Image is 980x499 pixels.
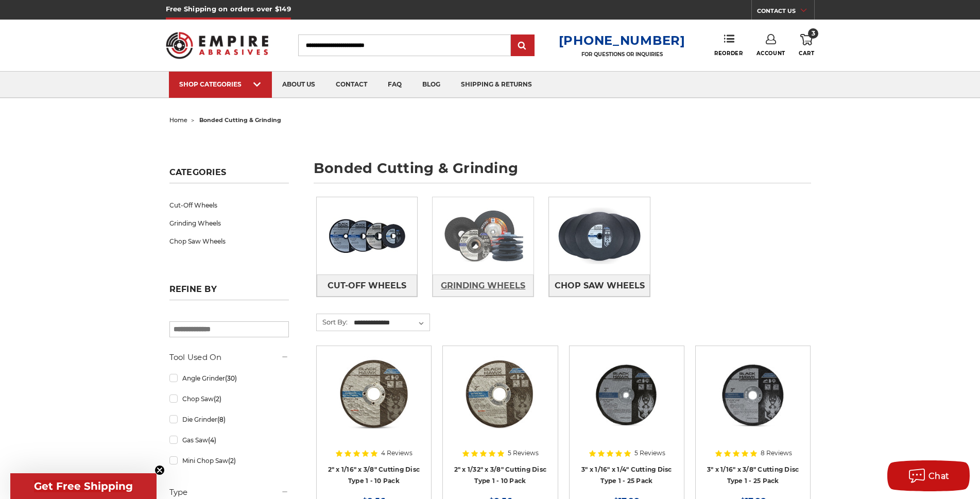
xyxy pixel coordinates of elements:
[166,25,269,65] img: Empire Abrasives
[169,410,289,428] a: Die Grinder
[169,232,289,250] a: Chop Saw Wheels
[377,72,412,98] a: faq
[714,34,743,56] a: Reorder
[634,450,665,456] span: 5 Reviews
[929,471,950,481] span: Chat
[559,33,685,48] a: [PHONE_NUMBER]
[328,277,406,295] span: Cut-Off Wheels
[169,452,289,470] a: Mini Chop Saw
[317,200,418,271] img: Cut-Off Wheels
[325,72,377,98] a: contact
[549,200,650,271] img: Chop Saw Wheels
[433,274,534,297] a: Grinding Wheels
[169,351,289,364] h5: Tool Used On
[314,161,811,183] h1: bonded cutting & grinding
[581,466,672,485] a: 3" x 1/16" x 1/4" Cutting Disc Type 1 - 25 Pack
[381,450,412,456] span: 4 Reviews
[228,457,236,464] span: (2)
[333,353,415,436] img: 2" x 1/16" x 3/8" Cut Off Wheel
[169,369,289,387] a: Angle Grinder
[712,353,794,436] img: 3" x 1/16" x 3/8" Cutting Disc
[757,5,814,20] a: CONTACT US
[34,480,133,492] span: Get Free Shipping
[757,50,785,57] span: Account
[169,284,289,300] h5: Refine by
[761,450,792,456] span: 8 Reviews
[459,353,541,436] img: 2" x 1/32" x 3/8" Cut Off Wheel
[586,353,668,436] img: 3” x .0625” x 1/4” Die Grinder Cut-Off Wheels by Black Hawk Abrasives
[225,374,237,382] span: (30)
[454,466,547,485] a: 2" x 1/32" x 3/8" Cutting Disc Type 1 - 10 Pack
[707,466,799,485] a: 3" x 1/16" x 3/8" Cutting Disc Type 1 - 25 Pack
[317,314,348,330] label: Sort By:
[451,72,542,98] a: shipping & returns
[714,50,743,57] span: Reorder
[559,51,685,58] p: FOR QUESTIONS OR INQUIRIES
[199,116,281,124] span: bonded cutting & grinding
[887,460,970,491] button: Chat
[555,277,645,295] span: Chop Saw Wheels
[450,353,550,453] a: 2" x 1/32" x 3/8" Cut Off Wheel
[412,72,451,98] a: blog
[328,466,420,485] a: 2" x 1/16" x 3/8" Cutting Disc Type 1 - 10 Pack
[512,36,533,56] input: Submit
[169,116,187,124] a: home
[169,390,289,408] a: Chop Saw
[808,28,818,39] span: 3
[352,315,429,331] select: Sort By:
[179,80,262,88] div: SHOP CATEGORIES
[317,274,418,297] a: Cut-Off Wheels
[214,395,221,403] span: (2)
[154,465,165,475] button: Close teaser
[169,431,289,449] a: Gas Saw
[799,50,814,57] span: Cart
[169,214,289,232] a: Grinding Wheels
[549,274,650,297] a: Chop Saw Wheels
[208,436,216,444] span: (4)
[441,277,525,295] span: Grinding Wheels
[169,196,289,214] a: Cut-Off Wheels
[577,353,677,453] a: 3” x .0625” x 1/4” Die Grinder Cut-Off Wheels by Black Hawk Abrasives
[169,486,289,498] h5: Type
[799,34,814,57] a: 3 Cart
[508,450,539,456] span: 5 Reviews
[10,473,157,499] div: Get Free ShippingClose teaser
[433,200,534,271] img: Grinding Wheels
[169,167,289,183] h5: Categories
[217,416,226,423] span: (8)
[324,353,424,453] a: 2" x 1/16" x 3/8" Cut Off Wheel
[703,353,803,453] a: 3" x 1/16" x 3/8" Cutting Disc
[272,72,325,98] a: about us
